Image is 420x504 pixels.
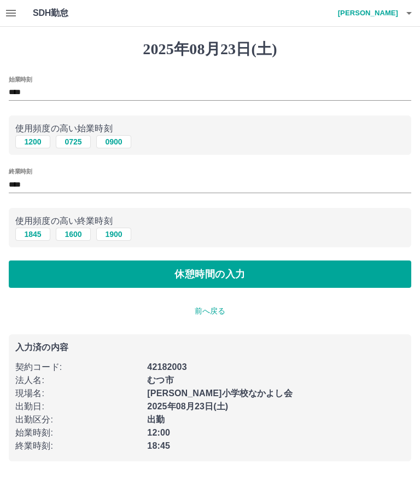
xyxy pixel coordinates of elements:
p: 使用頻度の高い始業時刻 [15,122,405,135]
p: 使用頻度の高い終業時刻 [15,215,405,228]
button: 1900 [96,228,131,241]
b: むつ市 [147,375,173,385]
b: 18:45 [147,441,170,450]
button: 休憩時間の入力 [9,260,411,288]
p: 始業時刻 : [15,426,141,439]
b: 出勤 [147,415,165,424]
p: 現場名 : [15,387,141,400]
button: 0725 [56,135,91,148]
p: 出勤区分 : [15,413,141,426]
button: 1200 [15,135,50,148]
p: 終業時刻 : [15,439,141,453]
p: 出勤日 : [15,400,141,413]
p: 契約コード : [15,361,141,374]
p: 入力済の内容 [15,343,405,352]
b: 42182003 [147,362,186,372]
button: 1600 [56,228,91,241]
p: 法人名 : [15,374,141,387]
b: [PERSON_NAME]小学校なかよし会 [147,389,292,398]
h1: 2025年08月23日(土) [9,40,411,59]
button: 1845 [15,228,50,241]
label: 終業時刻 [9,167,32,176]
button: 0900 [96,135,131,148]
p: 前へ戻る [9,305,411,317]
b: 12:00 [147,428,170,437]
label: 始業時刻 [9,75,32,83]
b: 2025年08月23日(土) [147,402,228,411]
